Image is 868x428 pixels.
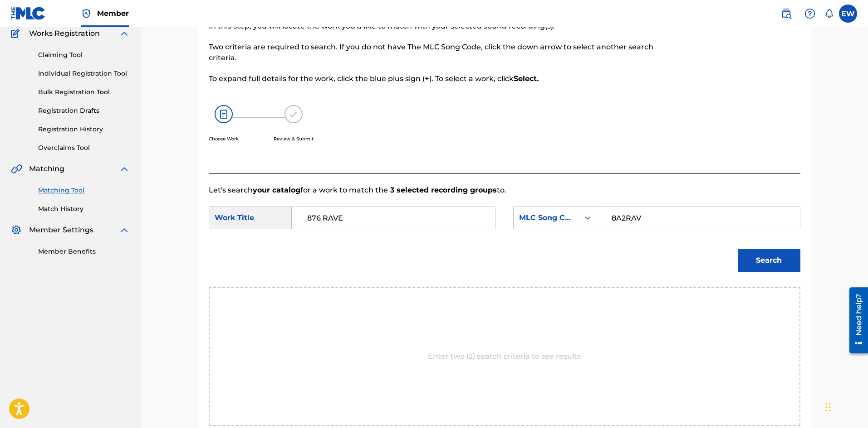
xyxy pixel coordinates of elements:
iframe: Chat Widget [823,385,868,428]
img: search [781,8,792,19]
img: expand [119,164,130,174]
div: Help [801,5,819,23]
a: Matching Tool [38,186,130,195]
img: Works Registration [11,28,23,39]
a: Public Search [777,5,795,23]
img: Matching [11,164,22,174]
span: Member Settings [29,225,93,236]
p: Let's search for a work to match the to. [209,185,800,196]
form: Search Form [209,196,800,287]
iframe: Resource Center [843,284,868,357]
span: Member [97,8,129,19]
div: Drag [825,394,831,421]
img: help [804,8,815,19]
img: Member Settings [11,225,22,236]
p: Enter two (2) search criteria to see results [428,351,581,362]
strong: your catalog [253,186,300,194]
p: Two criteria are required to search. If you do not have The MLC Song Code, click the down arrow t... [209,42,664,63]
img: expand [119,225,130,236]
a: Individual Registration Tool [38,69,130,78]
a: Registration Drafts [38,106,130,115]
img: expand [119,28,130,39]
img: 26af456c4569493f7445.svg [215,105,233,123]
img: MLC Logo [11,7,46,20]
strong: Select. [514,74,539,83]
a: Overclaims Tool [38,143,130,153]
a: Claiming Tool [38,50,130,60]
span: Works Registration [29,28,100,39]
span: Matching [29,164,64,174]
div: Notifications [824,9,834,18]
a: Registration History [38,125,130,134]
div: User Menu [839,5,857,23]
strong: 3 selected recording groups [388,186,497,194]
img: 173f8e8b57e69610e344.svg [284,105,303,123]
a: Member Benefits [38,247,130,256]
div: MLC Song Code [519,212,574,223]
img: Top Rightsholder [81,8,92,19]
button: Search [738,249,800,272]
p: Choose Work [209,135,239,142]
a: Match History [38,204,130,214]
p: Review & Submit [274,135,314,142]
p: To expand full details for the work, click the blue plus sign ( ). To select a work, click [209,73,664,84]
strong: + [425,74,429,83]
a: Bulk Registration Tool [38,87,130,97]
